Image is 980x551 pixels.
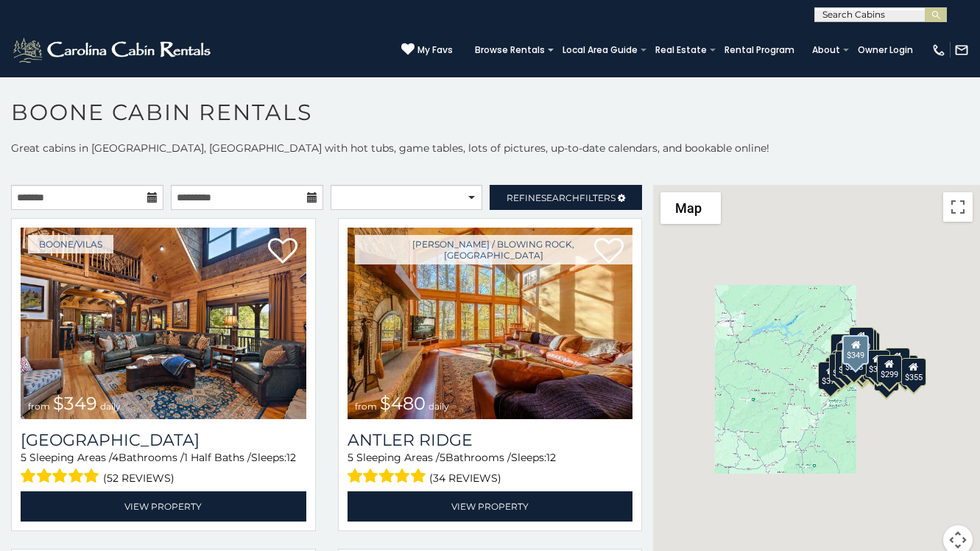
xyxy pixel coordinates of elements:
span: 5 [440,451,445,464]
a: Local Area Guide [555,40,645,60]
div: $635 [831,334,856,362]
div: Sleeping Areas / Bathrooms / Sleeps: [348,450,633,488]
a: About [805,40,847,60]
span: 5 [348,451,353,464]
img: phone-regular-white.png [931,43,946,57]
a: Browse Rentals [468,40,552,60]
span: Search [541,192,579,203]
div: $395 [835,351,860,379]
div: $325 [830,354,855,382]
span: 12 [546,451,556,464]
span: (52 reviews) [103,468,175,488]
div: $375 [819,362,844,390]
img: mail-regular-white.png [954,43,969,57]
div: $320 [849,327,874,355]
a: Rental Program [717,40,802,60]
div: $299 [877,355,902,383]
span: 12 [286,451,296,464]
a: Owner Login [850,40,920,60]
button: Toggle fullscreen view [943,192,973,222]
span: My Favs [417,43,453,57]
a: My Favs [401,43,453,57]
span: from [28,401,50,412]
span: 4 [112,451,119,464]
a: [GEOGRAPHIC_DATA] [21,430,306,450]
a: View Property [21,491,306,522]
a: RefineSearchFilters [490,185,642,210]
span: $349 [53,393,97,414]
a: [PERSON_NAME] / Blowing Rock, [GEOGRAPHIC_DATA] [355,235,633,264]
span: Refine Filters [507,192,616,203]
a: View Property [348,491,633,522]
h3: Diamond Creek Lodge [21,430,306,450]
img: Antler Ridge [348,228,633,419]
div: $380 [865,350,890,378]
a: Add to favorites [268,236,297,267]
span: (34 reviews) [429,468,501,488]
button: Change map style [660,192,721,224]
a: Real Estate [648,40,714,60]
div: $930 [885,348,910,376]
span: $480 [380,393,426,414]
span: 5 [21,451,27,464]
div: Sleeping Areas / Bathrooms / Sleeps: [21,450,306,488]
span: Map [675,200,702,216]
span: 1 Half Baths / [184,451,251,464]
a: Antler Ridge from $480 daily [348,228,633,419]
span: from [355,401,377,412]
a: Boone/Vilas [28,235,113,253]
div: $355 [901,358,926,386]
span: daily [429,401,449,412]
span: daily [100,401,121,412]
a: Diamond Creek Lodge from $349 daily [21,228,306,419]
a: Antler Ridge [348,430,633,450]
div: $349 [842,335,869,365]
img: White-1-2.png [11,35,215,65]
img: Diamond Creek Lodge [21,228,306,419]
